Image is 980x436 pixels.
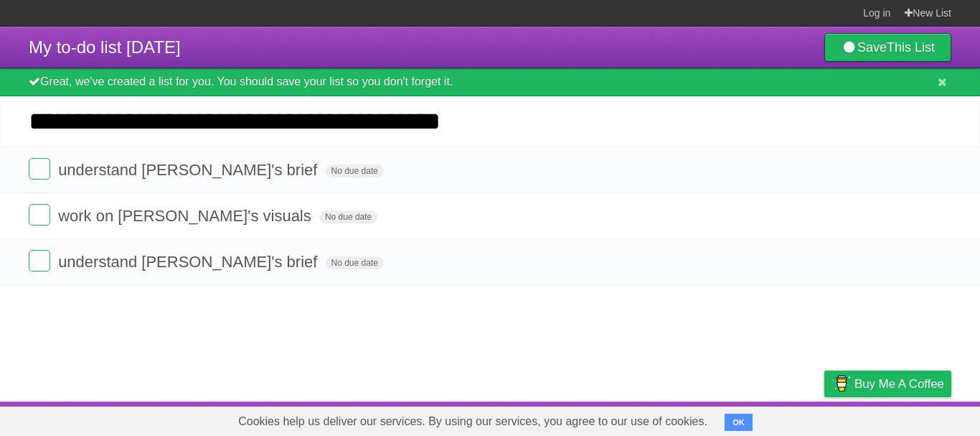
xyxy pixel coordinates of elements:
[887,40,935,55] b: This List
[326,256,384,269] span: No due date
[861,405,951,432] a: Suggest a feature
[326,164,384,177] span: No due date
[58,253,321,271] span: understand [PERSON_NAME]'s brief
[29,37,181,57] span: My to-do list [DATE]
[224,407,722,436] span: Cookies help us deliver our services. By using our services, you agree to our use of cookies.
[806,405,843,432] a: Privacy
[831,371,851,396] img: Buy me a coffee
[58,161,321,179] span: understand [PERSON_NAME]'s brief
[58,207,315,225] span: work on [PERSON_NAME]'s visuals
[319,210,377,223] span: No due date
[854,371,944,396] span: Buy me a coffee
[29,158,50,180] label: Done
[633,405,664,432] a: About
[29,204,50,226] label: Done
[824,33,951,62] a: SaveThis List
[725,414,753,431] button: OK
[681,405,739,432] a: Developers
[824,371,951,397] a: Buy me a coffee
[29,250,50,272] label: Done
[757,405,788,432] a: Terms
